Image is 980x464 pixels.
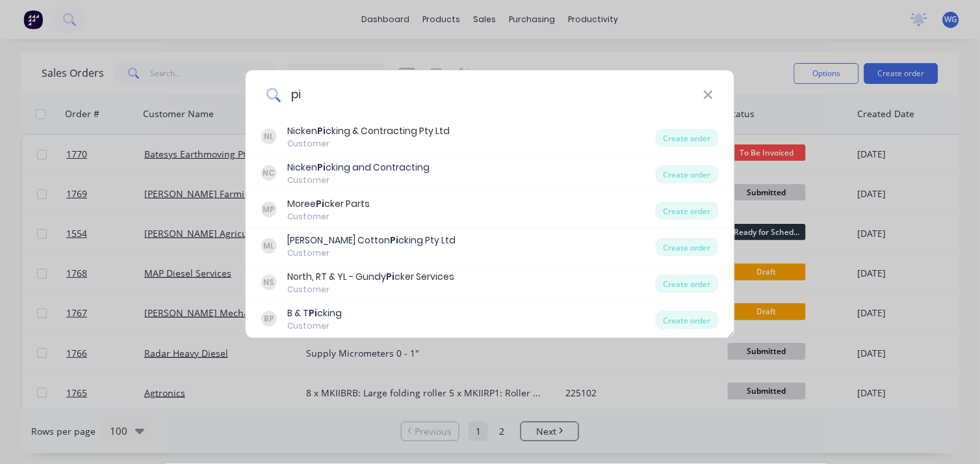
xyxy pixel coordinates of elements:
b: Pi [317,161,326,174]
b: Pi [317,124,326,137]
div: Nicken cking and Contracting [287,161,430,174]
b: Pi [309,307,317,320]
div: Customer [287,174,430,186]
div: North, RT & YL - Gundy cker Services [287,270,454,284]
div: Customer [287,320,342,332]
div: Create order [656,275,719,293]
b: Pi [316,197,324,210]
div: Customer [287,211,370,223]
div: Nicken cking & Contracting Pty Ltd [287,124,450,138]
div: Customer [287,247,456,259]
div: NL [261,129,277,144]
div: [PERSON_NAME] Cotton cking Pty Ltd [287,234,456,247]
div: B & T cking [287,307,342,320]
div: Create order [656,202,719,220]
div: NS [261,275,277,290]
input: Enter a customer name to create a new order... [281,70,703,119]
div: Customer [287,284,454,295]
div: Moree cker Parts [287,197,370,211]
div: ML [261,238,277,254]
div: BP [261,311,277,327]
b: Pi [386,270,394,283]
div: Create order [656,165,719,184]
div: NC [261,165,277,181]
div: Create order [656,311,719,329]
div: Create order [656,129,719,147]
div: Create order [656,238,719,256]
div: MP [261,202,277,217]
b: Pi [390,234,398,247]
div: Customer [287,138,450,150]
